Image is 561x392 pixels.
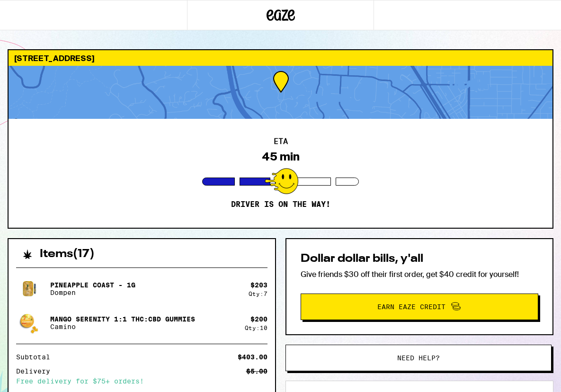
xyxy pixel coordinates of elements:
div: 45 min [262,150,300,163]
h2: Items ( 17 ) [40,249,95,260]
h2: Dollar dollar bills, y'all [301,253,539,265]
h2: ETA [274,138,288,145]
p: Give friends $30 off their first order, get $40 credit for yourself! [301,269,539,279]
div: Subtotal [16,354,57,360]
div: $403.00 [238,354,267,360]
button: Earn Eaze Credit [301,294,539,320]
p: Camino [50,323,195,330]
p: Mango Serenity 1:1 THC:CBD Gummies [50,315,195,323]
img: Camino - Mango Serenity 1:1 THC:CBD Gummies [16,310,43,336]
p: Dompen [50,289,135,296]
div: $ 200 [250,315,267,323]
span: Need help? [397,355,440,361]
div: $5.00 [246,368,267,374]
button: Need help? [285,345,552,371]
div: [STREET_ADDRESS] [9,50,552,66]
span: Earn Eaze Credit [377,303,445,310]
img: Dompen - Pineapple Coast - 1g [16,276,43,302]
p: Driver is on the way! [231,200,330,209]
div: $ 203 [250,281,267,289]
div: Delivery [16,368,57,374]
p: Pineapple Coast - 1g [50,281,135,289]
div: Qty: 7 [249,291,267,297]
div: Qty: 10 [245,325,267,331]
div: Free delivery for $75+ orders! [16,378,267,384]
